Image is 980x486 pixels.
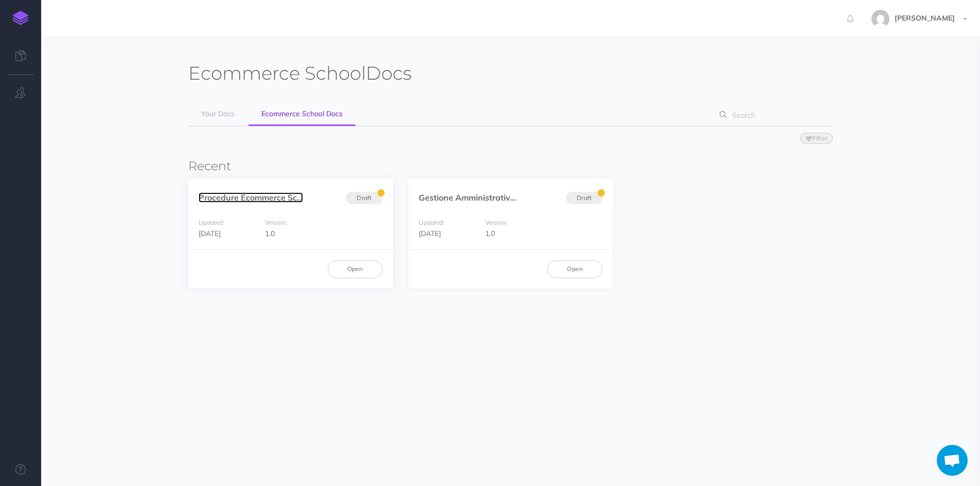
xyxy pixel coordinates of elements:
small: Version: [485,219,507,226]
span: Your Docs [201,109,235,118]
small: Version: [265,219,287,226]
div: Aprire la chat [937,445,968,476]
img: logo-mark.svg [13,11,28,25]
h3: Recent [188,159,833,173]
span: 1.0 [485,229,495,238]
a: Procedure Ecommerce Sc... [199,192,303,203]
button: Filter [800,133,833,144]
small: Updated: [199,219,224,226]
span: Ecommerce School Docs [261,109,343,118]
a: Open [547,260,602,278]
a: Your Docs [188,103,247,125]
img: 773ddf364f97774a49de44848d81cdba.jpg [871,10,889,28]
a: Open [328,260,383,278]
span: [DATE] [199,229,221,238]
span: [DATE] [419,229,441,238]
a: Gestione Amministrativ... [419,192,516,203]
span: [PERSON_NAME] [889,13,960,23]
a: Ecommerce School Docs [248,103,355,126]
h1: Docs [188,62,412,85]
input: Search [729,106,817,124]
span: 1.0 [265,229,275,238]
small: Updated: [419,219,444,226]
span: Ecommerce School [188,62,366,84]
